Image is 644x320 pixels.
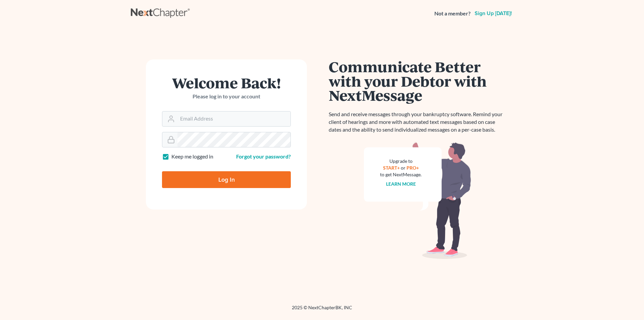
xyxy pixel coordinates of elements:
[473,11,513,16] a: Sign up [DATE]!
[329,110,506,134] p: Send and receive messages through your bankruptcy software. Remind your client of hearings and mo...
[236,153,291,159] a: Forgot your password?
[407,165,419,171] a: PRO+
[162,93,291,100] p: Please log in to your account
[171,153,213,161] label: Keep me logged in
[380,171,422,178] div: to get NextMessage.
[162,171,291,188] input: Log In
[434,10,471,17] strong: Not a member?
[380,158,422,165] div: Upgrade to
[177,111,290,126] input: Email Address
[386,181,416,187] a: Learn more
[162,76,291,90] h1: Welcome Back!
[383,165,400,171] a: START+
[364,142,471,259] img: nextmessage_bg-59042aed3d76b12b5cd301f8e5b87938c9018125f34e5fa2b7a6b67550977c72.svg
[401,165,406,171] span: or
[329,59,506,102] h1: Communicate Better with your Debtor with NextMessage
[131,304,513,316] div: 2025 © NextChapterBK, INC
